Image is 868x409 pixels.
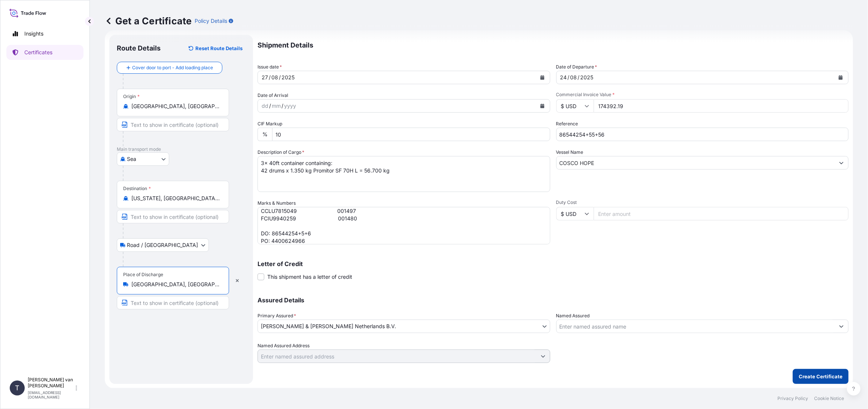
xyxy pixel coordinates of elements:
[271,101,281,110] div: month,
[6,45,83,60] a: Certificates
[24,30,43,37] p: Insights
[261,73,269,82] div: day,
[258,297,849,303] p: Assured Details
[536,100,548,112] button: Calendar
[814,396,844,402] a: Cookie Notice
[536,71,548,83] button: Calendar
[271,73,279,82] div: month,
[185,42,246,54] button: Reset Route Details
[258,92,288,99] span: Date of Arrival
[272,128,550,141] input: Enter percentage between 0 and 10%
[261,101,269,110] div: day,
[24,49,52,56] p: Certificates
[123,186,151,192] div: Destination
[117,62,222,74] button: Cover door to port - Add loading place
[131,195,220,202] input: Destination
[267,273,352,281] span: This shipment has a letter of credit
[258,320,550,333] button: [PERSON_NAME] & [PERSON_NAME] Netherlands B.V.
[131,281,220,288] input: Place of Discharge
[117,152,169,166] button: Select transport
[123,272,163,278] div: Place of Discharge
[258,342,310,350] label: Named Assured Address
[258,350,536,363] input: Named Assured Address
[258,128,272,141] div: %
[793,369,849,384] button: Create Certificate
[258,261,849,267] p: Letter of Credit
[131,103,220,110] input: Origin
[6,26,83,41] a: Insights
[258,120,282,128] label: CIF Markup
[105,15,192,27] p: Get a Certificate
[835,320,848,333] button: Show suggestions
[556,312,590,320] label: Named Assured
[835,156,848,170] button: Show suggestions
[556,63,597,71] span: Date of Departure
[835,71,847,83] button: Calendar
[28,390,74,399] p: [EMAIL_ADDRESS][DOMAIN_NAME]
[556,120,578,128] label: Reference
[117,118,229,131] input: Text to appear on certificate
[580,73,594,82] div: year,
[258,149,304,156] label: Description of Cargo
[799,373,843,380] p: Create Certificate
[117,146,246,152] p: Main transport mode
[557,156,835,170] input: Type to search vessel name or IMO
[127,155,136,163] span: Sea
[777,396,808,402] a: Privacy Policy
[283,101,297,110] div: year,
[123,94,140,100] div: Origin
[556,128,849,141] input: Enter booking reference
[281,101,283,110] div: /
[556,199,849,205] span: Duty Cost
[594,99,849,113] input: Enter amount
[578,73,580,82] div: /
[117,44,161,53] p: Route Details
[560,73,568,82] div: day,
[536,350,550,363] button: Show suggestions
[28,377,74,389] p: [PERSON_NAME] van [PERSON_NAME]
[132,64,213,71] span: Cover door to port - Add loading place
[258,199,296,207] label: Marks & Numbers
[570,73,578,82] div: month,
[261,323,396,330] span: [PERSON_NAME] & [PERSON_NAME] Netherlands B.V.
[127,241,198,249] span: Road / [GEOGRAPHIC_DATA]
[117,238,209,252] button: Select transport
[195,17,227,25] p: Policy Details
[279,73,281,82] div: /
[117,210,229,223] input: Text to appear on certificate
[281,73,295,82] div: year,
[557,320,835,333] input: Assured Name
[15,384,19,392] span: T
[556,92,849,98] span: Commercial Invoice Value
[269,73,271,82] div: /
[258,63,282,71] span: Issue date
[258,35,849,56] p: Shipment Details
[594,207,849,220] input: Enter amount
[195,45,243,52] p: Reset Route Details
[556,149,584,156] label: Vessel Name
[568,73,570,82] div: /
[269,101,271,110] div: /
[258,312,296,320] span: Primary Assured
[117,296,229,309] input: Text to appear on certificate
